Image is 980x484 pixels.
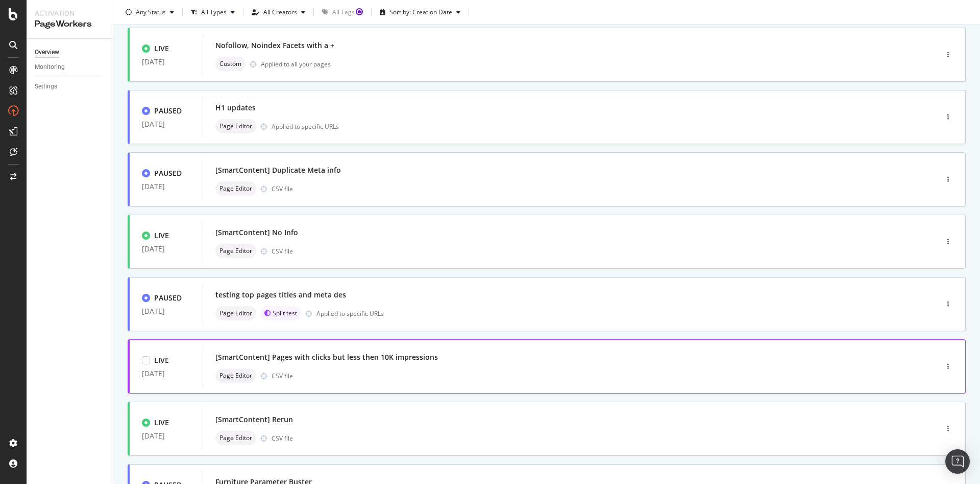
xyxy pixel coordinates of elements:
div: [SmartContent] Pages with clicks but less then 10K impressions [215,352,438,362]
div: All Tags [332,9,355,15]
div: neutral label [215,244,256,258]
div: neutral label [215,119,256,133]
div: All Types [201,9,227,15]
div: neutral label [215,57,246,71]
div: [DATE] [142,58,190,66]
button: Any Status [121,4,178,20]
div: Tooltip anchor [355,7,364,16]
span: Page Editor [219,435,252,441]
span: Page Editor [219,310,252,316]
span: Page Editor [219,373,252,379]
div: [SmartContent] No Info [215,227,298,238]
div: [DATE] [142,120,190,128]
div: [DATE] [142,307,190,315]
div: PAUSED [154,168,182,178]
div: PAUSED [154,293,182,303]
div: CSV file [272,372,293,380]
div: Activation [35,8,105,18]
div: Applied to all your pages [261,60,331,68]
span: Page Editor [219,186,252,192]
div: [SmartContent] Rerun [215,414,293,425]
div: neutral label [215,306,256,320]
div: PageWorkers [35,18,105,30]
div: [DATE] [142,370,190,378]
span: Split test [273,310,297,316]
a: Overview [35,47,106,58]
div: Monitoring [35,62,65,73]
div: Nofollow, Noindex Facets with a + [215,40,334,51]
a: Settings [35,81,106,92]
span: Custom [219,61,241,67]
div: Applied to specific URLs [316,309,384,318]
div: brand label [260,306,301,320]
button: All Creators [248,4,309,20]
div: Open Intercom Messenger [945,449,970,474]
div: neutral label [215,431,256,445]
div: LIVE [154,43,169,54]
div: PAUSED [154,106,182,116]
div: neutral label [215,181,256,196]
div: Sort by: Creation Date [389,9,452,15]
button: Sort by: Creation Date [376,4,464,20]
button: All Types [187,4,239,20]
span: Page Editor [219,123,252,129]
div: [SmartContent] Duplicate Meta info [215,165,341,175]
div: testing top pages titles and meta des [215,290,346,300]
div: LIVE [154,231,169,241]
div: [DATE] [142,245,190,253]
div: CSV file [272,185,293,193]
div: Overview [35,47,59,58]
div: CSV file [272,434,293,443]
div: Any Status [136,9,166,15]
div: LIVE [154,418,169,428]
div: LIVE [154,355,169,365]
button: All Tags [318,4,367,20]
div: [DATE] [142,182,190,191]
div: H1 updates [215,103,256,113]
a: Monitoring [35,62,106,73]
div: CSV file [272,247,293,256]
div: All Creators [263,9,297,15]
div: Applied to specific URLs [272,122,339,131]
div: [DATE] [142,432,190,440]
div: neutral label [215,368,256,383]
div: Settings [35,81,57,92]
span: Page Editor [219,248,252,254]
